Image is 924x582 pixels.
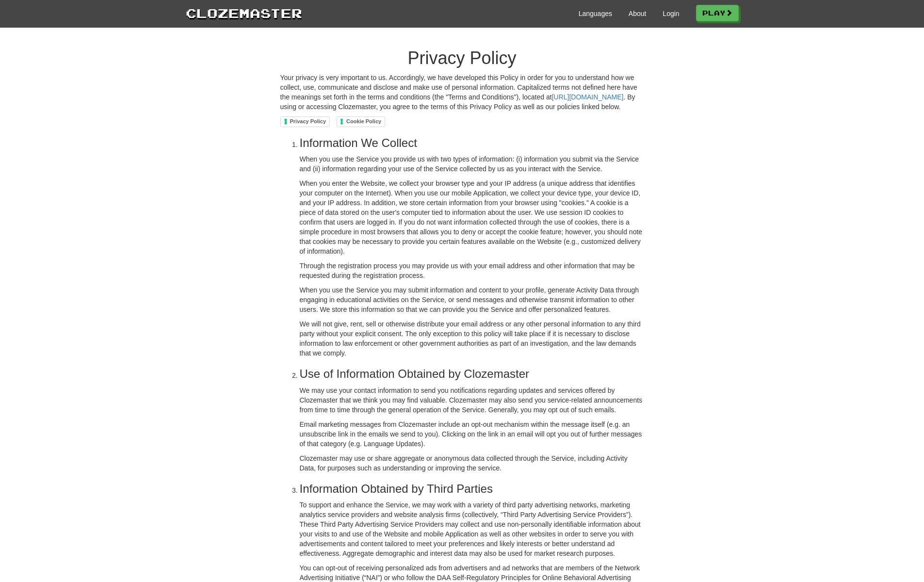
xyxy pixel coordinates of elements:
[629,9,647,18] a: About
[280,73,644,112] p: Your privacy is very important to us. Accordingly, we have developed this Policy in order for you...
[300,386,644,415] p: We may use your contact information to send you notifications regarding updates and services offe...
[300,154,644,174] p: When you use the Service you provide us with two types of information: (i) information you submit...
[280,116,330,127] a: Privacy Policy
[300,500,644,558] p: To support and enhance the Service, we may work with a variety of third party advertising network...
[300,319,644,358] p: We will not give, rent, sell or otherwise distribute your email address or any other personal inf...
[300,453,644,473] p: Clozemaster may use or share aggregate or anonymous data collected through the Service, including...
[186,4,302,22] a: Clozemaster
[663,9,679,18] a: Login
[300,483,644,495] h3: Information Obtained by Third Parties
[300,285,644,314] p: When you use the Service you may submit information and content to your profile, generate Activit...
[696,5,739,21] a: Play
[300,368,644,380] h3: Use of Information Obtained by Clozemaster
[300,178,644,256] p: When you enter the Website, we collect your browser type and your IP address (a unique address th...
[300,420,644,449] p: Email marketing messages from Clozemaster include an opt-out mechanism within the message itself ...
[300,261,644,280] p: Through the registration process you may provide us with your email address and other information...
[552,93,624,101] a: [URL][DOMAIN_NAME]
[280,48,644,68] h1: Privacy Policy
[579,9,612,18] a: Languages
[300,137,644,149] h3: Information We Collect
[337,116,385,127] a: Cookie Policy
